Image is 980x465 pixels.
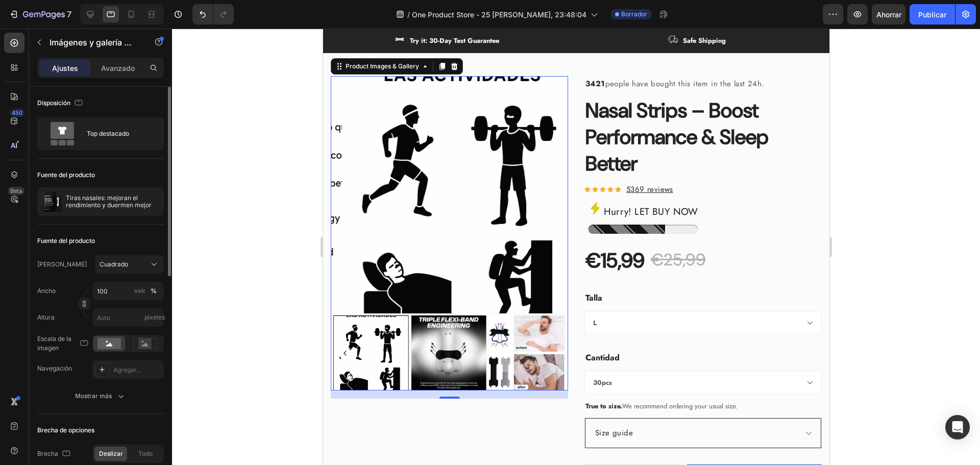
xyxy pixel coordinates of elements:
[138,450,153,457] font: Todo
[144,313,165,321] font: píxeles
[99,450,123,457] font: Deslizar
[92,282,164,300] input: píxeles%
[66,194,152,209] font: Tiras nasales: mejoran el rendimiento y duermen mejor
[87,130,129,137] font: Top destacado
[412,10,586,19] font: One Product Store - 25 [PERSON_NAME], 23:48:04
[50,37,176,47] font: Imágenes y galería de productos
[37,237,95,244] font: Fuente del producto
[113,366,141,374] font: Agregar...
[151,287,157,295] font: %
[4,4,76,25] button: 7
[75,392,112,400] font: Mostrar más
[37,450,58,457] font: Brecha
[327,219,384,243] div: €25,99
[148,285,160,297] button: píxeles
[37,313,55,321] font: Altura
[37,387,164,405] button: Mostrar más
[621,10,647,18] font: Borrador
[262,373,299,382] strong: True to size.
[323,29,829,465] iframe: Área de diseño
[910,4,955,25] button: Publicar
[37,426,94,434] font: Brecha de opciones
[133,285,145,297] button: %
[918,10,946,19] font: Publicar
[272,398,310,411] p: Size guide
[872,4,905,25] button: Ahorrar
[101,64,135,72] font: Avanzado
[50,36,136,48] p: Imágenes y galería de productos
[37,335,71,352] font: Escala de la imagen
[945,415,970,439] div: Abrir Intercom Messenger
[364,436,499,460] button: Buy It Now
[876,10,901,19] font: Ahorrar
[12,109,22,116] font: 450
[92,308,164,327] input: píxeles
[129,287,150,295] font: píxeles
[37,287,56,295] font: Ancho
[41,191,62,212] img: imagen de característica del producto
[37,171,95,179] font: Fuente del producto
[37,260,87,268] font: [PERSON_NAME]
[407,10,410,19] font: /
[37,99,70,107] font: Disposición
[52,64,78,72] font: Ajustes
[192,4,234,25] div: Deshacer/Rehacer
[261,322,298,336] legend: Cantidad
[10,187,22,194] font: Beta
[262,373,498,383] p: We recommend ordering your usual size.
[95,255,164,274] button: Cuadrado
[37,364,72,372] font: Navegación
[100,260,128,268] font: Cuadrado
[261,262,280,277] legend: Talla
[67,9,71,19] font: 7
